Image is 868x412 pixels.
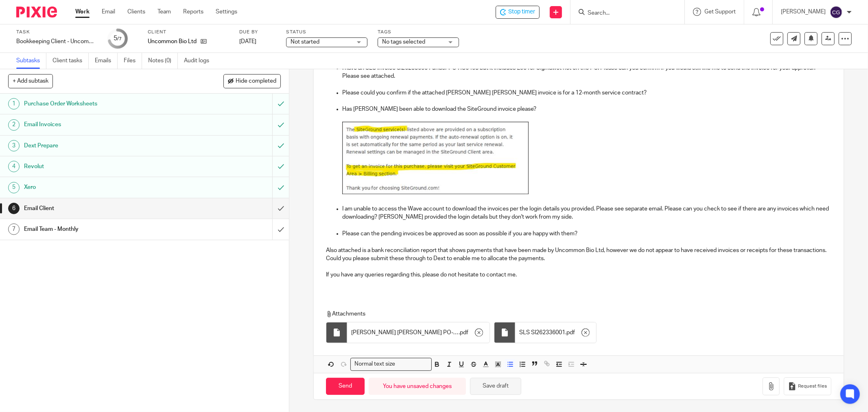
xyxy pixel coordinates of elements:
input: Search for option [398,360,427,368]
p: Has [PERSON_NAME] been able to download the SiteGround invoice please? [342,105,831,113]
label: Status [286,29,367,35]
a: Reports [183,8,203,16]
span: Stop timer [508,8,535,16]
img: Pixie [16,7,57,18]
input: Send [326,378,365,395]
a: Client tasks [52,53,89,69]
p: [PERSON_NAME] [781,8,826,16]
div: 1 [8,98,20,110]
div: . [515,322,596,343]
div: You have unsaved changes [369,378,466,395]
h1: Email Client [24,202,184,215]
div: 2 [8,119,20,131]
span: [DATE] [239,39,256,44]
p: I have an SLS invoice SI262336001 under PO HS6403 but it includes £50 for Sigmawet not on the PO.... [342,64,831,81]
span: No tags selected [382,39,425,45]
label: Tags [378,29,459,35]
label: Task [16,29,98,35]
span: Hide completed [236,78,276,85]
div: 7 [8,224,20,235]
h1: Purchase Order Worksheets [24,98,184,110]
div: 4 [8,161,20,172]
a: Clients [127,8,145,16]
input: Search [587,10,660,17]
a: Notes (0) [148,53,178,69]
a: Emails [95,53,118,69]
h1: Dext Prepare [24,140,184,152]
div: 3 [8,140,20,151]
button: Request files [784,377,831,396]
p: Attachments [326,310,811,318]
span: pdf [460,329,468,337]
span: Normal text size [352,360,397,368]
p: Also attached is a bank reconciliation report that shows payments that have been made by Uncommon... [326,246,831,263]
div: . [347,322,490,343]
h1: Email Invoices [24,118,184,131]
a: Team [157,8,171,16]
a: Subtasks [16,53,46,69]
img: svg%3E [830,6,843,19]
p: I am unable to access the Wave account to download the invoices per the login details you provide... [342,205,831,221]
h1: Email Team - Monthly [24,223,184,235]
span: pdf [566,329,575,337]
span: SLS SI262336001 [519,329,565,337]
span: Not started [291,39,319,45]
a: Work [75,8,90,16]
button: + Add subtask [8,74,53,88]
p: If you have any queries regarding this, please do not hesitate to contact me. [326,271,831,279]
span: [PERSON_NAME] [PERSON_NAME] PO-0988 Inv 250056564 [351,329,459,337]
div: Search for option [350,358,432,370]
span: Get Support [704,9,736,15]
label: Client [148,29,229,35]
div: Uncommon Bio Ltd - Bookkeeping Client - Uncommon [496,6,540,19]
small: /7 [117,37,122,41]
div: 5 [114,34,122,43]
h1: Revolut [24,160,184,173]
button: Save draft [470,378,521,395]
h1: Xero [24,181,184,193]
div: Bookkeeping Client - Uncommon [16,37,98,46]
p: Please can the pending invoices be approved as soon as possible if you are happy with them? [342,230,831,238]
div: 6 [8,203,20,214]
a: Settings [216,8,237,16]
img: Image [342,122,529,194]
span: Request files [798,383,827,390]
a: Audit logs [184,53,215,69]
a: Files [124,53,142,69]
label: Due by [239,29,276,35]
a: Email [102,8,115,16]
div: 5 [8,182,20,193]
p: Uncommon Bio Ltd [148,37,197,46]
p: Please could you confirm if the attached [PERSON_NAME] [PERSON_NAME] invoice is for a 12-month se... [342,89,831,97]
button: Hide completed [223,74,281,88]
